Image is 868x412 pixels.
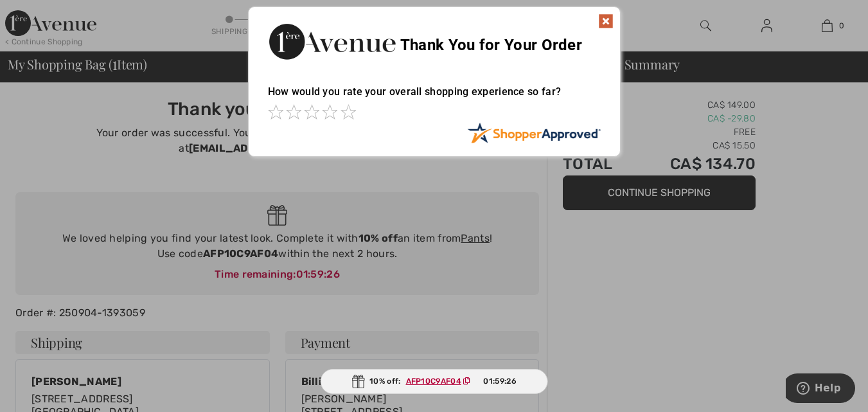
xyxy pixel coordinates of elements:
ins: AFP10C9AF04 [406,377,461,386]
span: Help [29,9,55,21]
span: Thank You for Your Order [400,36,582,54]
img: x [598,13,614,29]
span: 01:59:26 [483,375,516,387]
img: Gift.svg [351,375,364,388]
div: 10% off: [320,369,548,394]
div: How would you rate your overall shopping experience so far? [268,73,601,122]
img: Thank You for Your Order [268,20,396,63]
